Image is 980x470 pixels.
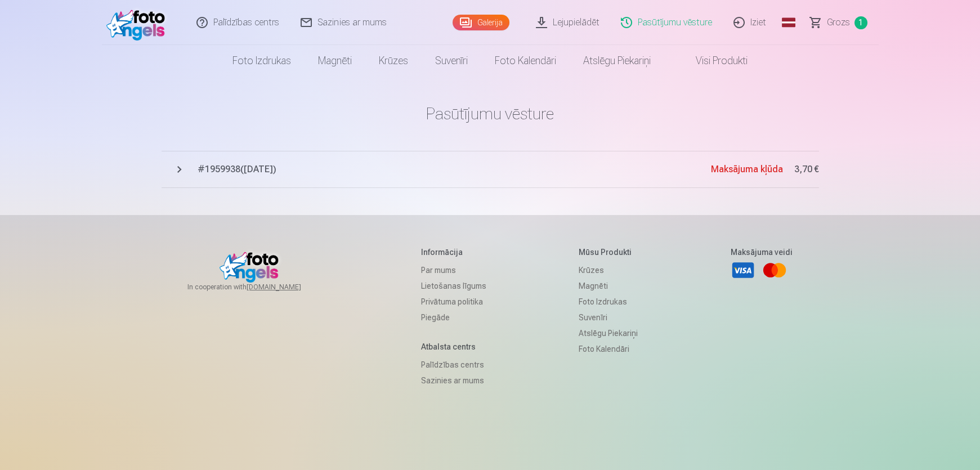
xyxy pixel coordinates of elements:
a: Mastercard [762,258,787,283]
span: 3,70 € [794,163,819,176]
img: /fa3 [106,5,171,41]
a: Magnēti [579,278,638,294]
h5: Atbalsta centrs [421,341,486,352]
a: Sazinies ar mums [421,373,486,388]
a: Foto izdrukas [579,294,638,310]
h5: Informācija [421,247,486,258]
a: Magnēti [305,45,365,77]
a: [DOMAIN_NAME] [247,283,328,292]
h1: Pasūtījumu vēsture [162,104,819,124]
a: Visi produkti [664,45,761,77]
a: Privātuma politika [421,294,486,310]
a: Palīdzības centrs [421,357,486,373]
a: Lietošanas līgums [421,278,486,294]
a: Krūzes [579,262,638,278]
span: In cooperation with [187,283,328,292]
a: Atslēgu piekariņi [579,325,638,341]
a: Par mums [421,262,486,278]
a: Visa [731,258,755,283]
a: Suvenīri [579,310,638,325]
span: Maksājuma kļūda [711,164,783,174]
button: #1959938([DATE])Maksājuma kļūda3,70 € [162,151,819,188]
a: Galerija [453,15,509,30]
h5: Maksājuma veidi [731,247,793,258]
a: Atslēgu piekariņi [570,45,664,77]
a: Foto izdrukas [219,45,305,77]
a: Foto kalendāri [579,341,638,357]
a: Krūzes [365,45,422,77]
h5: Mūsu produkti [579,247,638,258]
a: Suvenīri [422,45,481,77]
a: Foto kalendāri [481,45,570,77]
a: Piegāde [421,310,486,325]
span: # 1959938 ( [DATE] ) [198,163,711,176]
span: 1 [854,16,867,29]
span: Grozs [827,16,850,29]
